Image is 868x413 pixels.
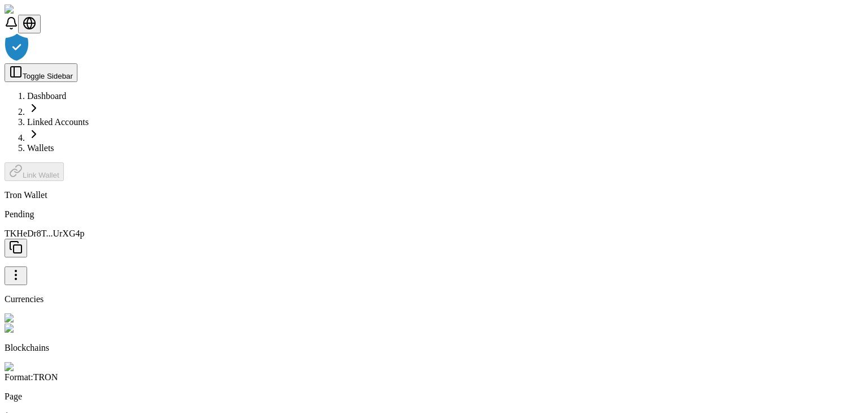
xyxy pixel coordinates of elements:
p: Blockchains [5,343,863,353]
p: Page [5,392,863,402]
nav: breadcrumb [5,91,863,153]
p: TKHeDr8T...UrXG4p [5,229,863,257]
p: Tron Wallet [5,190,863,200]
span: Toggle Sidebar [23,72,73,80]
img: Tron [5,313,31,324]
p: Currencies [5,294,863,304]
div: Pending [5,209,863,220]
a: Linked Accounts [27,117,89,127]
span: Format: [5,372,33,382]
button: Copy to clipboard [5,239,27,257]
a: Dashboard [27,91,66,101]
img: ShieldPay Logo [5,5,72,15]
img: Tether [5,324,37,334]
a: Wallets [27,143,54,153]
button: Toggle Sidebar [5,63,77,82]
span: Link Wallet [23,171,59,179]
button: Link Wallet [5,162,64,181]
img: Tron [5,362,31,372]
span: TRON [33,372,58,382]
